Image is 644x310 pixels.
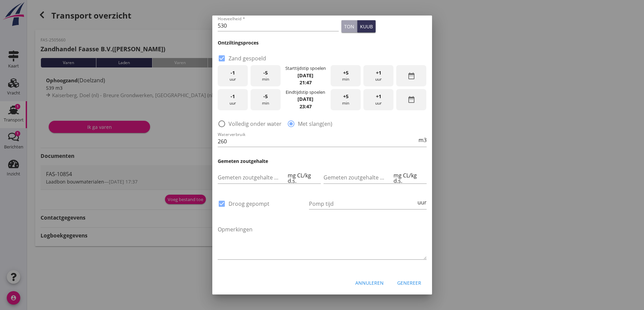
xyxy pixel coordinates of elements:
[251,89,281,110] div: min
[251,65,281,86] div: min
[218,20,339,31] input: Hoeveelheid *
[229,55,266,62] label: Zand gespoeld
[297,96,313,102] strong: [DATE]
[331,89,361,110] div: min
[392,277,427,289] button: Genereer
[397,279,421,286] div: Genereer
[350,277,389,289] button: Annuleren
[285,65,326,72] div: Starttijdstip spoelen
[360,23,373,30] div: kuub
[343,69,349,77] span: +5
[297,72,313,79] strong: [DATE]
[218,224,427,259] textarea: Opmerkingen
[376,93,381,100] span: +1
[309,198,416,209] input: Pomp tijd
[229,200,269,207] label: Droog gepompt
[343,93,349,100] span: +5
[286,173,320,184] div: mg CL/kg d.s.
[355,279,384,286] div: Annuleren
[363,65,393,86] div: uur
[344,23,354,30] div: ton
[341,20,357,32] button: ton
[263,93,268,100] span: -5
[218,65,248,86] div: uur
[300,79,312,86] strong: 21:47
[407,95,415,104] i: date_range
[376,69,381,77] span: +1
[417,137,427,143] div: m3
[298,120,332,127] label: Met slang(en)
[363,89,393,110] div: uur
[263,69,268,77] span: -5
[218,172,287,183] input: Gemeten zoutgehalte voorbeun
[218,158,427,165] h3: Gemeten zoutgehalte
[218,39,427,46] h3: Ontziltingsproces
[231,93,235,100] span: -1
[229,120,282,127] label: Volledig onder water
[357,20,376,32] button: kuub
[407,72,415,80] i: date_range
[231,69,235,77] span: -1
[286,89,325,95] div: Eindtijdstip spoelen
[392,173,426,184] div: mg CL/kg d.s.
[331,65,361,86] div: min
[324,172,392,183] input: Gemeten zoutgehalte achterbeun
[416,200,427,205] div: uur
[218,136,417,147] input: Waterverbruik
[218,89,248,110] div: uur
[300,103,312,110] strong: 23:47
